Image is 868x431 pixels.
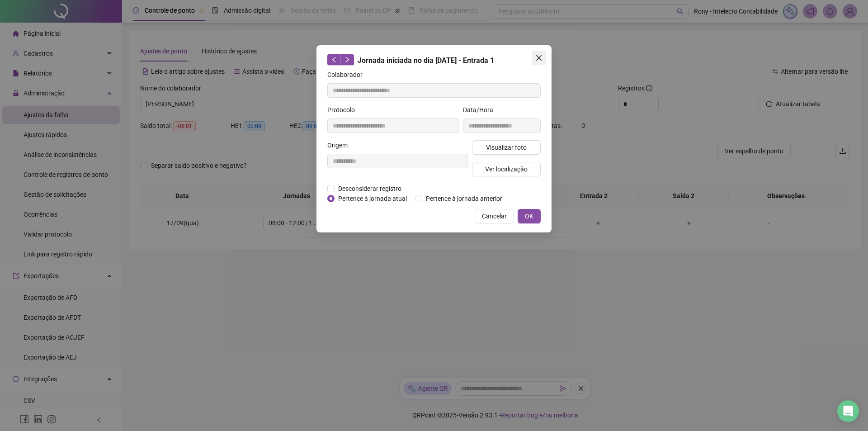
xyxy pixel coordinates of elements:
[535,54,542,62] span: close
[327,105,361,115] label: Protocolo
[475,209,514,223] button: Cancelar
[327,54,341,65] button: left
[327,70,368,80] label: Colaborador
[486,142,527,152] span: Visualizar foto
[327,140,354,150] label: Origem
[335,184,405,194] span: Desconsiderar registro
[525,211,533,221] span: OK
[463,105,499,115] label: Data/Hora
[472,162,541,176] button: Ver localização
[837,400,859,422] div: Open Intercom Messenger
[331,57,337,63] span: left
[532,51,546,65] button: Close
[472,140,541,155] button: Visualizar foto
[422,194,506,204] span: Pertence à jornada anterior
[340,54,354,65] button: right
[344,57,350,63] span: right
[335,194,410,204] span: Pertence à jornada atual
[518,209,541,223] button: OK
[485,164,528,174] span: Ver localização
[482,211,507,221] span: Cancelar
[327,54,541,66] div: Jornada iniciada no dia [DATE] - Entrada 1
